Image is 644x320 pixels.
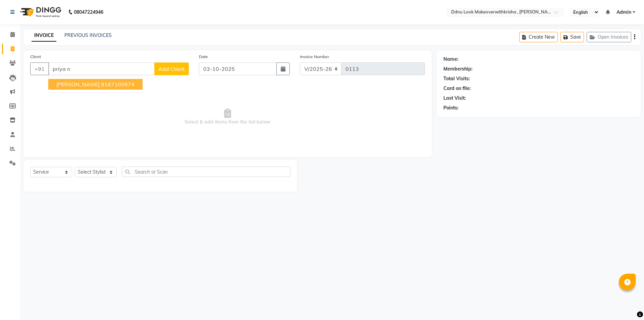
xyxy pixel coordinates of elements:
button: +91 [30,62,49,75]
button: Open Invoices [587,32,631,42]
div: Last Visit: [443,95,466,102]
span: Select & add items from the list below [30,83,425,150]
a: PREVIOUS INVOICES [64,32,112,38]
input: Search by Name/Mobile/Email/Code [48,62,155,75]
div: Total Visits: [443,75,470,82]
button: Create New [519,32,558,42]
div: Membership: [443,65,473,73]
input: Search or Scan [122,167,290,177]
img: logo [17,3,63,21]
div: Card on file: [443,85,471,92]
label: Date [199,54,208,60]
b: 08047224946 [74,3,103,21]
ngb-highlight: 9167100974 [101,81,135,88]
a: INVOICE [32,30,56,42]
button: Add Client [154,62,189,75]
span: [PERSON_NAME] [56,81,100,88]
label: Client [30,54,41,60]
button: Save [560,32,584,42]
label: Invoice Number [300,54,329,60]
div: Points: [443,104,459,111]
div: Name: [443,56,459,63]
iframe: chat widget [616,293,637,313]
span: Add Client [158,65,185,72]
span: Admin [616,9,631,16]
